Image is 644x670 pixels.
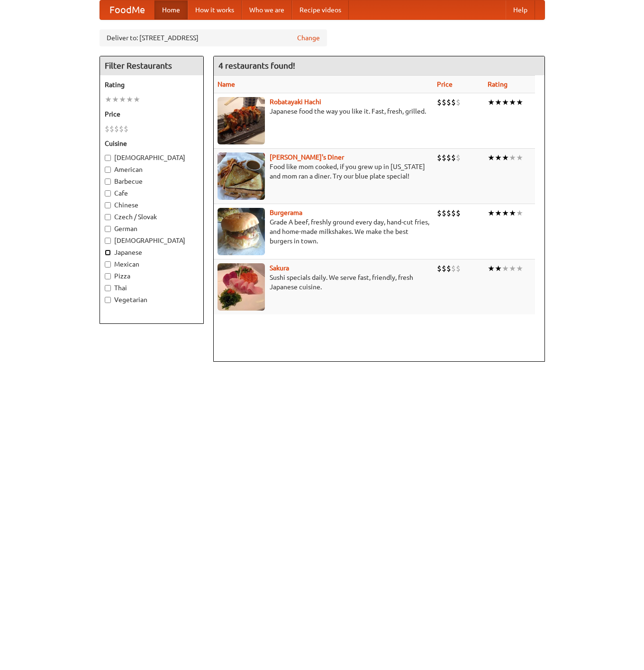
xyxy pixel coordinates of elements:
label: [DEMOGRAPHIC_DATA] [105,153,199,162]
label: Cafe [105,188,199,198]
li: ★ [509,208,516,218]
li: $ [451,97,456,107]
li: ★ [516,208,523,218]
li: ★ [112,94,119,105]
li: ★ [516,152,523,163]
li: $ [446,208,451,218]
ng-pluralize: 4 restaurants found! [218,61,295,70]
li: ★ [488,97,495,107]
a: FoodMe [100,0,154,19]
li: $ [437,97,442,107]
li: $ [437,152,442,163]
input: [DEMOGRAPHIC_DATA] [105,155,111,161]
li: $ [456,152,461,163]
li: $ [442,97,446,107]
a: Help [506,0,535,19]
li: $ [437,263,442,274]
label: Vegetarian [105,295,199,304]
li: $ [109,124,114,134]
img: sallys.jpg [218,152,265,200]
li: $ [456,208,461,218]
li: ★ [502,152,509,163]
li: ★ [126,94,133,105]
label: American [105,165,199,174]
li: ★ [488,208,495,218]
a: Sakura [270,264,289,272]
li: $ [446,152,451,163]
li: ★ [495,208,502,218]
li: $ [114,124,119,134]
li: $ [456,97,461,107]
a: Home [154,0,188,19]
input: Chinese [105,202,111,208]
p: Grade A beef, freshly ground every day, hand-cut fries, and home-made milkshakes. We make the bes... [218,217,429,246]
p: Food like mom cooked, if you grew up in [US_STATE] and mom ran a diner. Try our blue plate special! [218,162,429,181]
a: Recipe videos [292,0,349,19]
img: robatayaki.jpg [218,97,265,144]
input: American [105,167,111,173]
a: Burgerama [270,209,302,216]
li: ★ [516,97,523,107]
li: ★ [495,97,502,107]
label: Czech / Slovak [105,212,199,222]
li: $ [119,124,124,134]
input: Mexican [105,261,111,268]
label: Chinese [105,200,199,210]
li: ★ [488,152,495,163]
label: Mexican [105,259,199,269]
input: Japanese [105,250,111,256]
h5: Price [105,109,199,119]
li: $ [442,208,446,218]
li: ★ [509,97,516,107]
li: $ [437,208,442,218]
a: Robatayaki Hachi [270,98,321,106]
li: $ [456,263,461,274]
li: ★ [509,263,516,274]
li: $ [451,208,456,218]
h4: Filter Restaurants [100,56,203,75]
label: Thai [105,283,199,293]
li: $ [105,124,109,134]
a: Rating [488,80,508,88]
input: [DEMOGRAPHIC_DATA] [105,238,111,244]
li: $ [442,263,446,274]
div: Deliver to: [STREET_ADDRESS] [100,29,327,46]
input: Barbecue [105,179,111,185]
input: Thai [105,285,111,291]
li: $ [446,263,451,274]
li: $ [442,152,446,163]
li: $ [124,124,128,134]
a: Name [218,80,235,88]
h5: Rating [105,80,199,89]
p: Japanese food the way you like it. Fast, fresh, grilled. [218,107,429,116]
li: ★ [105,94,112,105]
input: Vegetarian [105,297,111,303]
li: ★ [488,263,495,274]
label: Barbecue [105,177,199,186]
label: Pizza [105,271,199,281]
input: Cafe [105,190,111,197]
h5: Cuisine [105,139,199,148]
label: Japanese [105,248,199,257]
a: [PERSON_NAME]'s Diner [270,153,344,161]
li: ★ [509,152,516,163]
img: burgerama.jpg [218,208,265,255]
li: $ [451,152,456,163]
a: Change [297,33,320,43]
a: Who we are [242,0,292,19]
img: sakura.jpg [218,263,265,311]
li: ★ [495,263,502,274]
label: German [105,224,199,233]
input: German [105,226,111,232]
li: $ [451,263,456,274]
li: ★ [516,263,523,274]
li: ★ [495,152,502,163]
input: Pizza [105,273,111,279]
p: Sushi specials daily. We serve fast, friendly, fresh Japanese cuisine. [218,273,429,292]
li: ★ [502,97,509,107]
li: ★ [502,263,509,274]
